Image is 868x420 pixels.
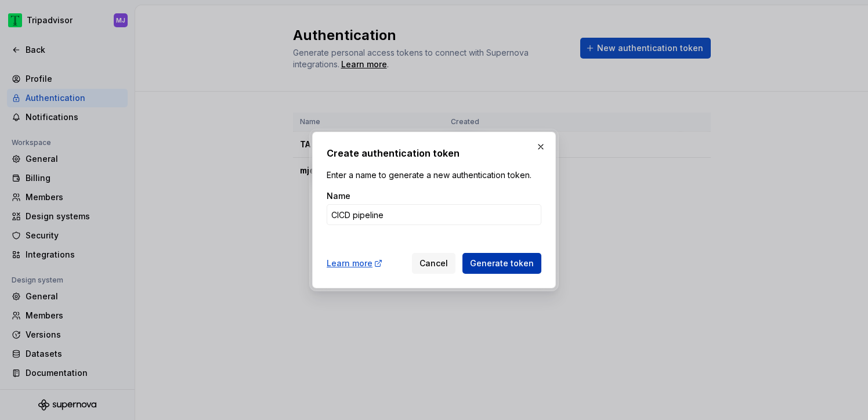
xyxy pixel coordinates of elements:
span: Cancel [419,258,448,269]
a: Learn more [327,258,383,269]
button: Generate token [462,253,541,274]
button: Cancel [412,253,455,274]
span: Generate token [470,258,534,269]
label: Name [327,190,350,202]
h2: Create authentication token [327,146,541,160]
p: Enter a name to generate a new authentication token. [327,169,541,181]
